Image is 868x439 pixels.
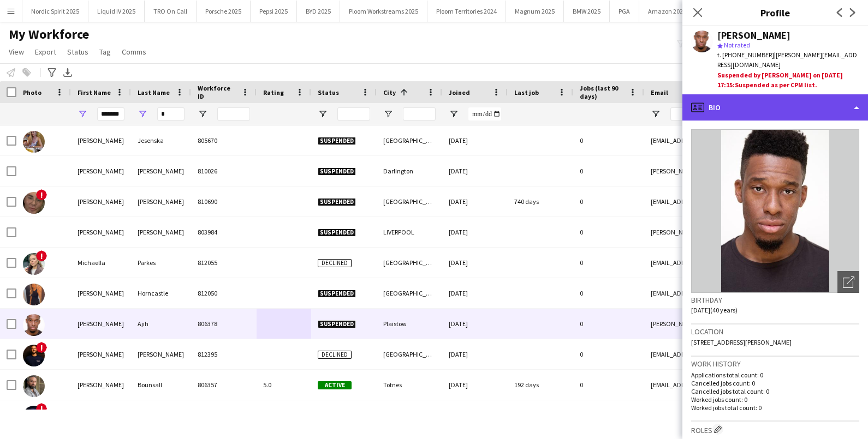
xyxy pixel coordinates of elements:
[95,45,115,59] a: Tag
[23,192,45,214] img: Michael OShaughnessy
[573,370,644,400] div: 0
[340,1,427,22] button: Ploom Workstreams 2025
[23,314,45,336] img: Michael Ajih
[138,88,170,97] span: Last Name
[88,1,145,22] button: Liquid IV 2025
[644,309,863,339] div: [PERSON_NAME][EMAIL_ADDRESS][DOMAIN_NAME]
[318,228,356,237] span: Suspended
[122,47,146,57] span: Comms
[78,88,111,97] span: First Name
[442,125,508,155] div: [DATE]
[377,278,442,308] div: [GEOGRAPHIC_DATA]
[377,339,442,369] div: [GEOGRAPHIC_DATA]
[197,1,251,22] button: Porsche 2025
[251,1,297,22] button: Pepsi 2025
[318,167,356,176] span: Suspended
[45,66,58,79] app-action-btn: Advanced filters
[131,125,191,155] div: Jesenska
[442,217,508,247] div: [DATE]
[506,1,564,22] button: Magnum 2025
[36,250,47,261] span: !
[691,371,859,379] p: Applications total count: 0
[78,109,87,119] button: Open Filter Menu
[573,309,644,339] div: 0
[377,309,442,339] div: Plaistow
[23,131,45,153] img: Michaela Jesenska
[691,327,859,336] h3: Location
[377,187,442,217] div: [GEOGRAPHIC_DATA]
[191,217,257,247] div: 803984
[377,400,442,430] div: Winchester
[508,370,573,400] div: 192 days
[71,125,131,155] div: [PERSON_NAME]
[63,45,93,59] a: Status
[36,189,47,200] span: !
[23,253,45,275] img: Michaella Parkes
[35,47,56,57] span: Export
[71,400,131,430] div: [PERSON_NAME]
[23,345,45,366] img: michael newman
[318,88,339,97] span: Status
[131,187,191,217] div: [PERSON_NAME]
[99,47,111,57] span: Tag
[131,278,191,308] div: Horncastle
[644,370,863,400] div: [EMAIL_ADDRESS][DOMAIN_NAME]
[71,187,131,217] div: [PERSON_NAME]
[691,359,859,369] h3: Work history
[717,70,859,90] div: Suspended by [PERSON_NAME] on [DATE] 17:15:
[691,404,859,412] p: Worked jobs total count: 0
[318,320,356,328] span: Suspended
[31,45,61,59] a: Export
[198,109,207,119] button: Open Filter Menu
[131,339,191,369] div: [PERSON_NAME]
[71,309,131,339] div: [PERSON_NAME]
[644,248,863,278] div: [EMAIL_ADDRESS][DOMAIN_NAME]
[682,94,868,121] div: Bio
[131,400,191,430] div: Day
[71,370,131,400] div: [PERSON_NAME]
[691,129,859,293] img: Crew avatar or photo
[691,387,859,395] p: Cancelled jobs total count: 0
[644,339,863,369] div: [EMAIL_ADDRESS][DOMAIN_NAME]
[9,47,24,57] span: View
[717,31,790,40] div: [PERSON_NAME]
[383,109,393,119] button: Open Filter Menu
[442,248,508,278] div: [DATE]
[691,424,859,435] h3: Roles
[442,156,508,186] div: [DATE]
[682,5,868,20] h3: Profile
[191,400,257,430] div: 811212
[198,84,237,100] span: Workforce ID
[442,370,508,400] div: [DATE]
[191,309,257,339] div: 806378
[318,198,356,206] span: Suspended
[442,309,508,339] div: [DATE]
[67,47,88,57] span: Status
[22,1,88,22] button: Nordic Spirit 2025
[263,88,284,97] span: Rating
[191,248,257,278] div: 812055
[837,271,859,293] div: Open photos pop-in
[138,109,147,119] button: Open Filter Menu
[651,88,668,97] span: Email
[691,295,859,305] h3: Birthday
[644,187,863,217] div: [EMAIL_ADDRESS][DOMAIN_NAME]
[318,137,356,145] span: Suspended
[724,41,750,49] span: Not rated
[691,338,792,346] span: [STREET_ADDRESS][PERSON_NAME]
[564,1,610,22] button: BMW 2025
[377,370,442,400] div: Totnes
[735,81,817,89] span: Suspended as per CPM list.
[670,107,856,121] input: Email Filter Input
[23,284,45,305] img: Michaela Horncastle
[71,278,131,308] div: [PERSON_NAME]
[71,339,131,369] div: [PERSON_NAME]
[297,1,340,22] button: BYD 2025
[4,45,28,59] a: View
[131,248,191,278] div: Parkes
[442,400,508,430] div: [DATE]
[691,379,859,387] p: Cancelled jobs count: 0
[318,109,328,119] button: Open Filter Menu
[573,187,644,217] div: 0
[639,1,695,22] button: Amazon 2025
